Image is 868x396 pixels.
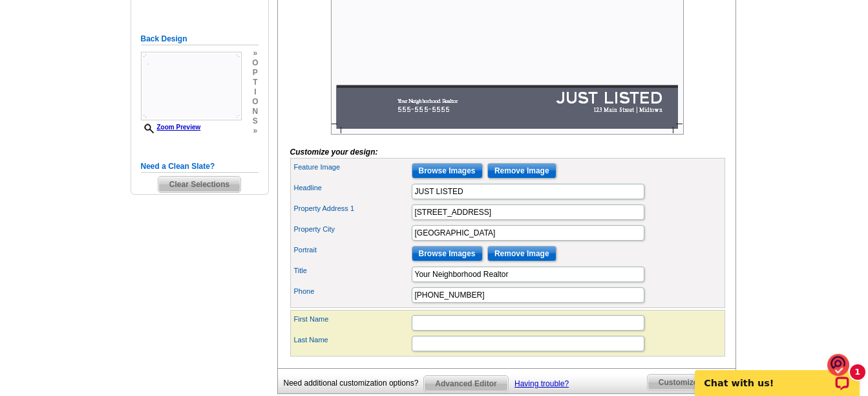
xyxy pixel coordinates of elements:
span: » [252,49,258,58]
span: t [252,78,258,87]
span: s [252,116,258,126]
label: Last Name [294,335,410,346]
span: i [252,87,258,97]
i: Customize your design: [290,148,378,157]
label: Portrait [294,245,410,256]
a: Zoom Preview [141,124,201,131]
label: Headline [294,182,410,193]
label: Property Address 1 [294,203,410,214]
img: Z18901378_00001_2.jpg [141,52,242,120]
input: Remove Image [487,163,556,179]
span: Clear Selections [158,177,240,192]
div: Need additional customization options? [284,375,424,391]
span: » [252,126,258,136]
label: Phone [294,286,410,297]
label: Title [294,265,410,276]
img: o1IwAAAABJRU5ErkJggg== [827,353,849,377]
input: Browse Images [412,246,483,261]
input: Browse Images [412,163,483,179]
span: Advanced Editor [424,376,507,391]
h5: Need a Clean Slate? [141,160,259,173]
label: Property City [294,224,410,235]
span: o [252,58,258,68]
span: p [252,68,258,78]
label: First Name [294,314,410,325]
h5: Back Design [141,33,259,45]
label: Feature Image [294,162,410,173]
span: n [252,107,258,116]
a: Advanced Editor [423,375,508,392]
span: o [252,97,258,107]
iframe: LiveChat chat widget [686,355,868,396]
a: Having trouble? [514,379,569,388]
input: Remove Image [487,246,556,261]
span: Customize Back [648,375,730,390]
